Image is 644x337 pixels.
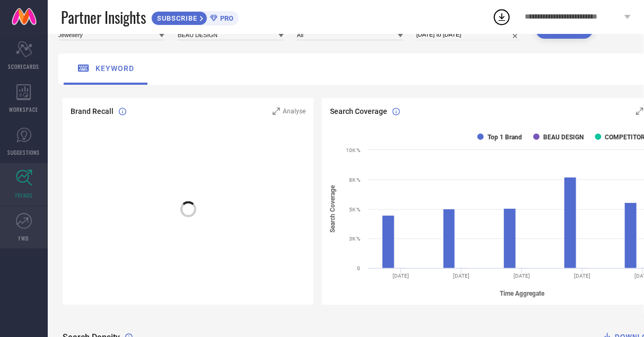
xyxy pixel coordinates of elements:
[151,8,239,25] a: SUBSCRIBEPRO
[10,105,39,113] span: WORKSPACE
[488,134,522,141] text: Top 1 Brand
[544,134,584,141] text: BEAU DESIGN
[636,108,643,115] svg: Zoom
[346,147,360,153] text: 10K %
[349,177,360,183] text: 8K %
[329,185,336,233] tspan: Search Coverage
[152,14,200,22] span: SUBSCRIBE
[283,108,306,115] span: Analyse
[357,265,360,271] text: 0
[61,6,146,28] span: Partner Insights
[95,64,134,73] span: keyword
[500,290,545,297] tspan: Time Aggregate
[8,148,40,156] span: SUGGESTIONS
[514,273,530,279] text: [DATE]
[217,14,233,22] span: PRO
[15,191,33,199] span: TRENDS
[575,273,591,279] text: [DATE]
[349,207,360,212] text: 5K %
[416,29,523,40] input: Select date range
[393,273,409,279] text: [DATE]
[71,107,114,116] span: Brand Recall
[453,273,469,279] text: [DATE]
[8,63,40,70] span: SCORECARDS
[19,234,29,242] span: FWD
[330,107,387,116] span: Search Coverage
[273,108,280,115] svg: Zoom
[492,7,511,26] div: Open download list
[349,236,360,242] text: 3K %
